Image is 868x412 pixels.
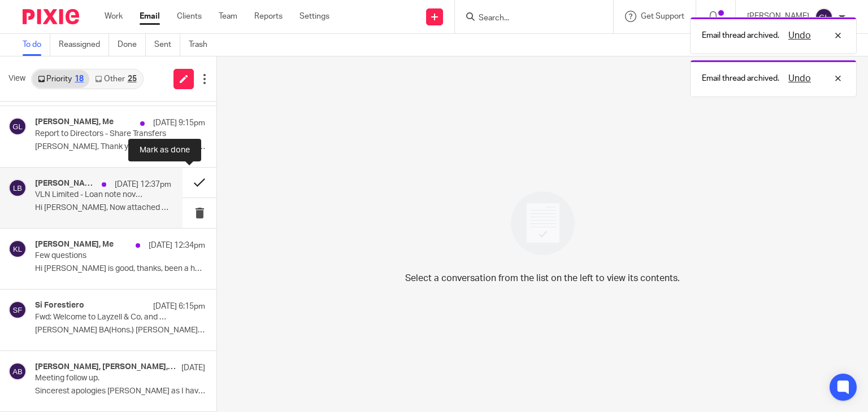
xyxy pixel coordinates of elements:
button: Undo [785,72,814,85]
a: Work [105,11,123,22]
a: Trash [189,34,216,56]
p: Select a conversation from the list on the left to view its contents. [405,271,680,285]
p: Email thread archived. [702,30,779,41]
p: Report to Directors - Share Transfers [35,129,171,139]
img: svg%3E [8,117,27,135]
img: svg%3E [8,179,27,197]
img: image [504,184,582,262]
p: Hi [PERSON_NAME] is good, thanks, been a hot... [35,264,205,274]
p: Few questions [35,251,171,261]
img: svg%3E [8,240,27,258]
img: svg%3E [8,362,27,380]
p: Hi [PERSON_NAME], Now attached as follows: Sole... [35,203,171,213]
a: To do [23,34,50,56]
a: Settings [300,11,329,22]
p: Meeting follow up. [35,374,171,383]
h4: [PERSON_NAME], Me, [PERSON_NAME] [35,179,96,189]
h4: [PERSON_NAME], Me [35,117,114,127]
p: [DATE] 12:34pm [149,240,205,251]
h4: Si Forestiero [35,301,84,310]
a: Reports [254,11,283,22]
a: Priority18 [32,70,89,88]
p: Email thread archived. [702,73,779,84]
p: VLN Limited - Loan note novation [35,190,144,200]
a: Clients [177,11,202,22]
a: Sent [154,34,180,56]
h4: [PERSON_NAME], Me [35,240,114,249]
button: Undo [785,29,814,42]
p: [PERSON_NAME] BA(Hons.) [PERSON_NAME] MA PGCertT ... [35,326,205,335]
div: 18 [75,75,84,83]
h4: [PERSON_NAME], [PERSON_NAME], Me [35,362,176,372]
span: View [8,73,25,85]
p: [DATE] 12:37pm [115,179,171,190]
p: [PERSON_NAME], Thank you for your email and the... [35,142,205,152]
a: Team [219,11,237,22]
a: Done [118,34,146,56]
a: Email [140,11,160,22]
p: [DATE] [181,362,205,374]
p: Sincerest apologies [PERSON_NAME] as I have not had a... [35,387,205,396]
a: Reassigned [59,34,109,56]
div: 25 [128,75,137,83]
p: Fwd: Welcome to Layzell & Co, and Onboarding Requirements [35,313,171,322]
img: svg%3E [815,8,833,26]
p: [DATE] 9:15pm [153,117,205,129]
img: Pixie [23,9,79,24]
img: svg%3E [8,301,27,319]
a: Other25 [89,70,142,88]
p: [DATE] 6:15pm [153,301,205,312]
